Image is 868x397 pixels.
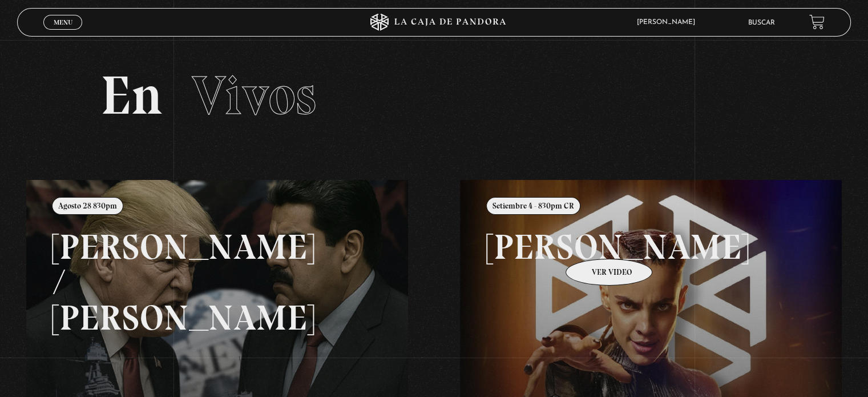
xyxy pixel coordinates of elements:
[50,29,76,37] span: Cerrar
[100,69,767,123] h2: En
[631,19,706,26] span: [PERSON_NAME]
[748,19,775,26] a: Buscar
[54,19,72,26] span: Menu
[809,14,825,30] a: View your shopping cart
[192,63,316,128] span: Vivos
